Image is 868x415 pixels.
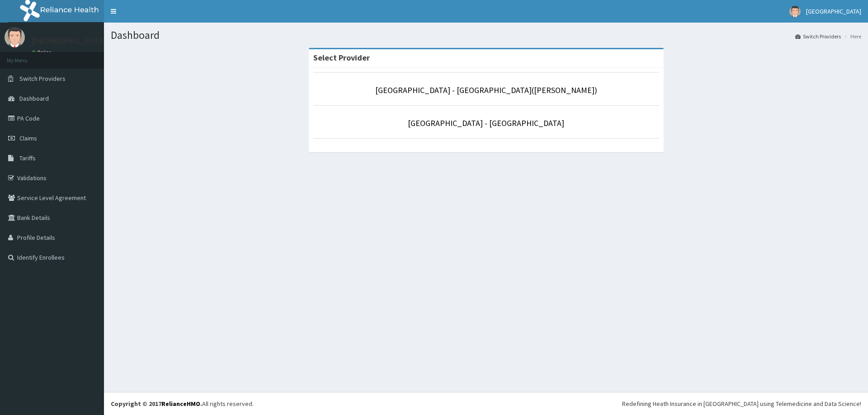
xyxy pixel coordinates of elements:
[19,94,49,103] span: Dashboard
[622,399,861,408] div: Redefining Heath Insurance in [GEOGRAPHIC_DATA] using Telemedicine and Data Science!
[19,75,66,83] span: Switch Providers
[842,33,861,40] li: Here
[313,52,370,63] strong: Select Provider
[19,154,36,162] span: Tariffs
[408,118,564,128] a: [GEOGRAPHIC_DATA] - [GEOGRAPHIC_DATA]
[161,400,200,408] a: RelianceHMO
[375,85,597,95] a: [GEOGRAPHIC_DATA] - [GEOGRAPHIC_DATA]([PERSON_NAME])
[806,7,861,15] span: [GEOGRAPHIC_DATA]
[795,33,841,40] a: Switch Providers
[32,37,106,45] p: [GEOGRAPHIC_DATA]
[111,29,861,41] h1: Dashboard
[19,134,37,142] span: Claims
[111,400,202,408] strong: Copyright © 2017 .
[5,27,25,47] img: User Image
[104,392,868,415] footer: All rights reserved.
[789,6,801,17] img: User Image
[32,49,53,56] a: Online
